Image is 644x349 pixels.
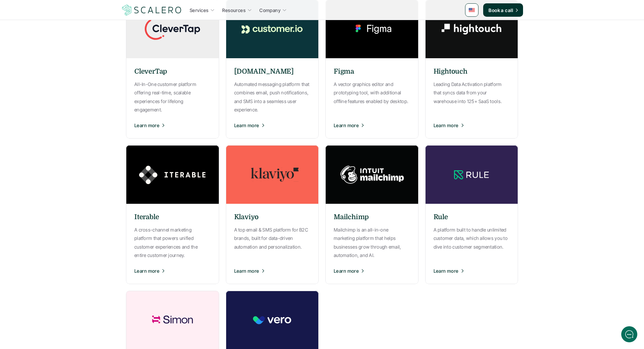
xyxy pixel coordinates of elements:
p: A platform built to handle unlimited customer data, which allows you to dive into customer segmen... [434,226,510,251]
a: IterableA cross-channel marketing platform that powers unified customer experiences and the entir... [126,145,219,284]
p: Book a call [489,7,513,14]
p: Company [259,7,280,14]
p: All-In-One customer platform offering real-time, scalable experiences for lifelong engagement. [134,80,211,114]
p: Learn more [134,267,159,274]
p: Mailchimp is an all-in-one marketing platform that helps businesses grow through email, automatio... [334,226,410,259]
a: KlaviyoA top email & SMS platform for B2C brands, built for data-driven automation and personaliz... [226,145,319,284]
a: MailchimpMailchimp is an all-in-one marketing platform that helps businesses grow through email, ... [325,145,418,284]
h6: Hightouch [434,67,467,77]
span: We run on Gist [56,234,85,238]
h6: Figma [334,67,354,77]
p: A vector graphics editor and prototyping tool, with additional offline features enabled by desktop. [334,80,410,105]
h6: CleverTap [134,67,167,77]
p: Learn more [434,267,459,274]
p: A cross-channel marketing platform that powers unified customer experiences and the entire custom... [134,226,211,259]
h6: Mailchimp [334,212,369,222]
p: Automated messaging platform that combines email, push notifications, and SMS into a seamless use... [234,80,311,114]
button: Learn more [334,117,410,134]
button: Learn more [234,262,311,279]
button: Learn more [334,262,410,279]
h6: [DOMAIN_NAME] [234,67,294,77]
img: Scalero company logo [121,4,183,16]
button: Learn more [434,262,510,279]
p: A top email & SMS platform for B2C brands, built for data-driven automation and personalization. [234,226,311,251]
h6: Iterable [134,212,159,222]
h6: Rule [434,212,448,222]
p: Learn more [134,122,159,129]
button: New conversation [10,89,124,102]
h1: Hi! Welcome to [GEOGRAPHIC_DATA]. [10,32,124,43]
a: Scalero company logo [121,4,183,16]
h6: Klaviyo [234,212,259,222]
h2: Let us know if we can help with lifecycle marketing. [10,45,124,77]
a: Book a call [483,3,523,17]
button: Learn more [134,117,211,134]
button: Learn more [234,117,311,134]
p: Learn more [434,122,459,129]
a: RuleA platform built to handle unlimited customer data, which allows you to dive into customer se... [425,145,518,284]
button: Learn more [134,262,211,279]
p: Services [190,7,208,14]
p: Learn more [234,267,259,274]
p: Leading Data Activation platform that syncs data from your warehouse into 125+ SaaS tools. [434,80,510,105]
p: Resources [222,7,246,14]
p: Learn more [334,267,359,274]
span: New conversation [43,93,80,98]
p: Learn more [234,122,259,129]
button: Learn more [434,117,510,134]
iframe: gist-messenger-bubble-iframe [621,326,637,342]
p: Learn more [334,122,359,129]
